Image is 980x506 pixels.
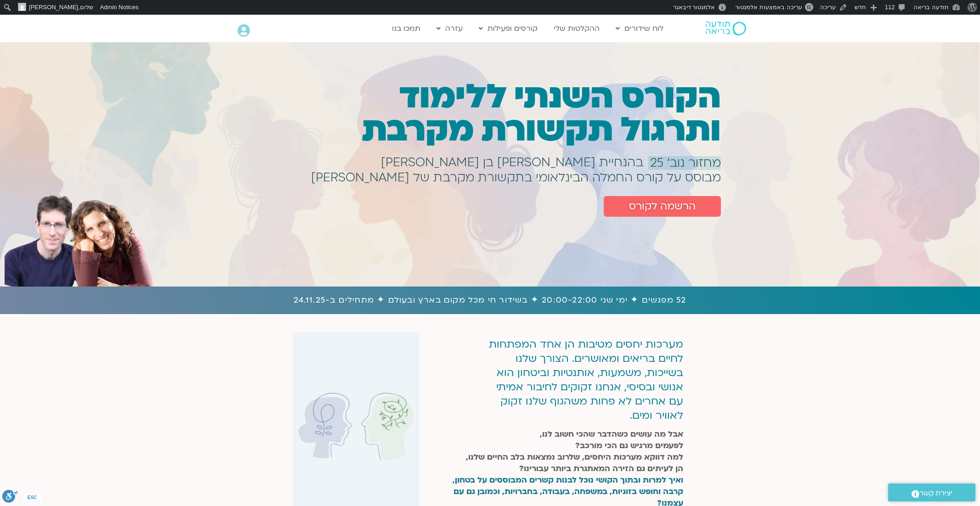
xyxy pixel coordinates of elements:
span: עריכה באמצעות אלמנטור [735,4,802,11]
span: מחזור נוב׳ 25 [650,156,721,170]
div: מערכות יחסים מטיבות הן אחד המפתחות לחיים בריאים ומאושרים. הצורך שלנו בשייכות, משמעות, אותנטיות וב... [482,337,683,426]
a: תמכו בנו [387,20,425,37]
span: יצירת קשר [919,487,952,500]
h1: בהנחיית [PERSON_NAME] בן [PERSON_NAME] [381,161,643,164]
strong: הן לעיתים גם הזירה המאתגרת ביותר עבורינו? [519,463,683,474]
span: [PERSON_NAME] [29,4,78,11]
a: לוח שידורים [611,20,668,37]
a: יצירת קשר [888,484,975,501]
img: תודעה בריאה [706,22,746,35]
a: עזרה [432,20,467,37]
a: ההקלטות שלי [549,20,604,37]
span: הרשמה לקורס [629,201,696,212]
h1: 52 מפגשים ✦ ימי שני 20:00-22:00 ✦ בשידור חי מכל מקום בארץ ובעולם ✦ מתחילים ב-24.11.25 [5,293,975,307]
h1: מבוסס על קורס החמלה הבינלאומי בתקשורת מקרבת של [PERSON_NAME] [311,176,721,180]
a: קורסים ופעילות [474,20,542,37]
a: מחזור נוב׳ 25 [648,156,721,170]
a: הרשמה לקורס [604,196,721,217]
strong: אבל מה עושים כשהדבר שהכי חשוב לנו, לפעמים מרגיש גם הכי מורכב? למה דווקא מערכות היחסים, שלרוב נמצא... [466,429,683,462]
h1: הקורס השנתי ללימוד ותרגול תקשורת מקרבת [283,80,721,146]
